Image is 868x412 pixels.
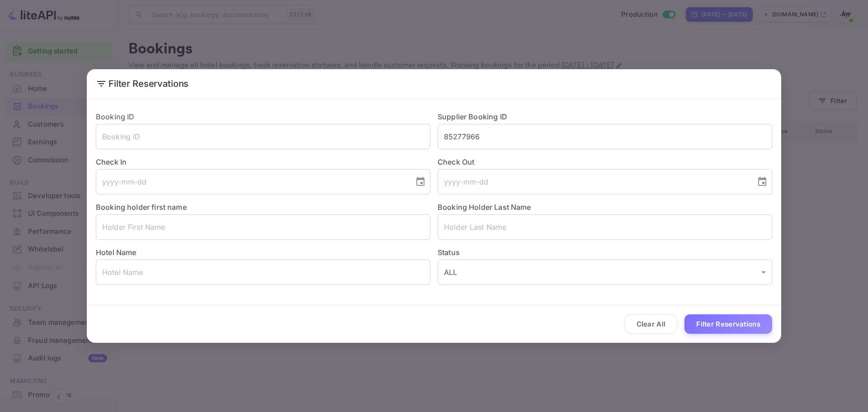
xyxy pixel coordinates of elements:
[438,112,507,121] label: Supplier Booking ID
[96,169,408,194] input: yyyy-mm-dd
[96,214,430,240] input: Holder First Name
[87,69,781,98] h2: Filter Reservations
[438,124,772,149] input: Supplier Booking ID
[96,124,430,149] input: Booking ID
[438,260,772,285] div: ALL
[753,173,771,191] button: Choose date
[438,156,772,167] label: Check Out
[438,203,531,212] label: Booking Holder Last Name
[96,112,135,121] label: Booking ID
[411,173,429,191] button: Choose date
[684,314,772,334] button: Filter Reservations
[96,156,430,167] label: Check In
[438,247,772,258] label: Status
[96,260,430,285] input: Hotel Name
[438,169,750,194] input: yyyy-mm-dd
[625,314,678,334] button: Clear All
[438,214,772,240] input: Holder Last Name
[96,248,137,257] label: Hotel Name
[96,203,187,212] label: Booking holder first name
